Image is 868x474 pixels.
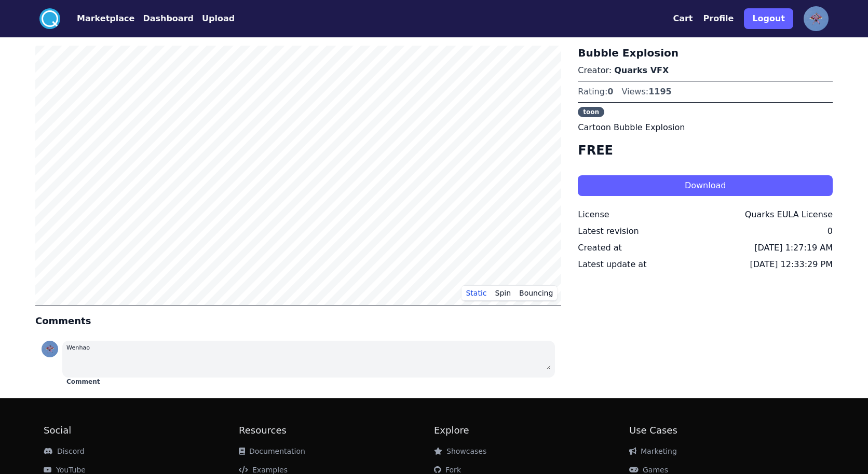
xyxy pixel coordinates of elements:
[804,6,829,31] img: profile
[578,46,833,60] h3: Bubble Explosion
[629,466,668,474] a: Games
[578,142,833,159] h4: FREE
[614,65,669,75] a: Quarks VFX
[239,466,288,474] a: Examples
[744,8,793,29] button: Logout
[44,466,86,474] a: YouTube
[134,12,194,25] a: Dashboard
[578,175,833,196] button: Download
[828,225,833,238] div: 0
[202,12,235,25] button: Upload
[578,107,604,117] span: toon
[491,285,516,301] button: Spin
[462,285,491,301] button: Static
[607,87,613,96] span: 0
[754,242,833,254] div: [DATE] 1:27:19 AM
[744,4,793,33] a: Logout
[578,242,621,254] div: Created at
[621,86,671,98] div: Views:
[60,12,134,25] a: Marketplace
[434,423,629,438] h2: Explore
[578,121,833,134] p: Cartoon Bubble Explosion
[434,447,486,455] a: Showcases
[673,12,693,25] button: Cart
[578,208,609,221] div: License
[648,87,672,96] span: 1195
[578,225,639,238] div: Latest revision
[745,208,833,221] div: Quarks EULA License
[44,423,239,438] h2: Social
[578,64,833,77] p: Creator:
[434,466,461,474] a: Fork
[703,12,734,25] button: Profile
[35,314,561,328] h4: Comments
[42,341,58,357] img: profile
[629,423,824,438] h2: Use Cases
[66,378,100,386] button: Comment
[629,447,677,455] a: Marketing
[515,285,557,301] button: Bouncing
[750,258,833,271] div: [DATE] 12:33:29 PM
[77,12,134,25] button: Marketplace
[578,258,646,271] div: Latest update at
[66,344,90,351] small: Wenhao
[194,12,235,25] a: Upload
[239,447,305,455] a: Documentation
[578,86,613,98] div: Rating:
[239,423,434,438] h2: Resources
[44,447,85,455] a: Discord
[143,12,194,25] button: Dashboard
